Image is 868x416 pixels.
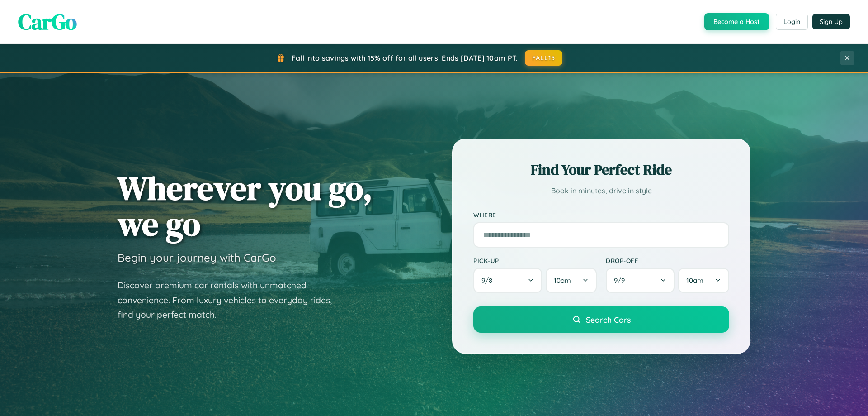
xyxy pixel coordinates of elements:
[606,257,729,264] label: Drop-off
[678,268,729,293] button: 10am
[586,315,631,325] span: Search Cars
[473,160,729,180] h2: Find Your Perfect Ride
[473,211,729,219] label: Where
[606,268,675,293] button: 9/9
[481,276,497,285] span: 9 / 8
[18,7,77,37] span: CarGo
[118,278,344,322] p: Discover premium car rentals with unmatched convenience. From luxury vehicles to everyday rides, ...
[292,53,518,62] span: Fall into savings with 15% off for all users! Ends [DATE] 10am PT.
[812,14,850,29] button: Sign Up
[546,268,597,293] button: 10am
[776,14,808,30] button: Login
[704,13,769,30] button: Become a Host
[686,276,703,285] span: 10am
[473,268,542,293] button: 9/8
[473,306,729,333] button: Search Cars
[525,50,563,66] button: FALL15
[118,251,276,264] h3: Begin your journey with CarGo
[473,184,729,197] p: Book in minutes, drive in style
[118,170,373,242] h1: Wherever you go, we go
[554,276,571,285] span: 10am
[473,257,597,264] label: Pick-up
[614,276,629,285] span: 9 / 9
